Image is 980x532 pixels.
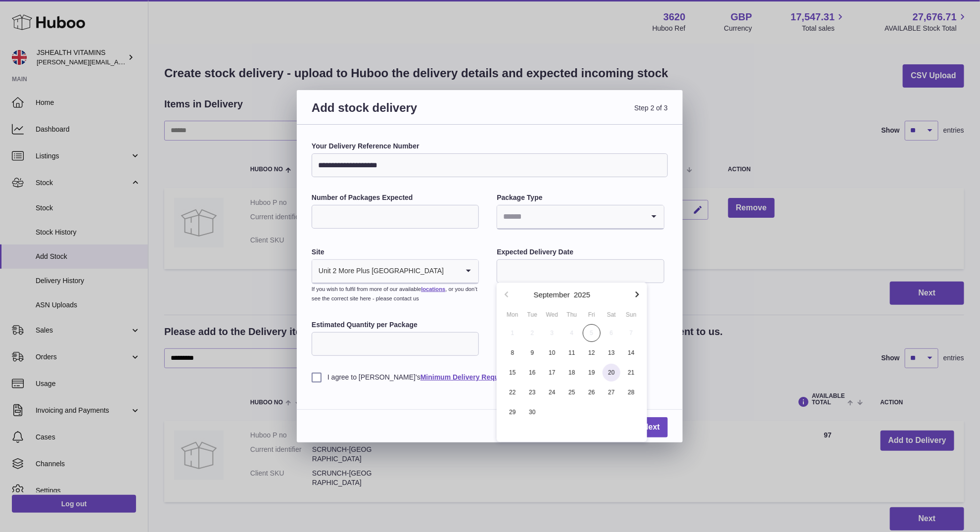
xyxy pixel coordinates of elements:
[602,363,621,383] button: 20
[543,384,561,401] span: 24
[603,324,620,342] span: 6
[542,310,562,319] div: Wed
[562,383,582,402] button: 25
[497,247,664,257] label: Expected Delivery Date
[582,363,602,383] button: 19
[562,323,582,343] button: 4
[497,205,644,228] input: Search for option
[603,344,620,362] span: 13
[522,363,542,383] button: 16
[622,364,640,382] span: 21
[583,384,601,401] span: 26
[582,310,602,319] div: Fri
[522,383,542,402] button: 23
[503,343,522,363] button: 8
[621,310,641,319] div: Sun
[563,344,581,362] span: 11
[542,323,562,343] button: 3
[562,363,582,383] button: 18
[523,324,541,342] span: 2
[523,384,541,401] span: 23
[543,324,561,342] span: 3
[563,324,581,342] span: 4
[523,403,541,421] span: 30
[504,384,521,401] span: 22
[621,383,641,402] button: 28
[622,384,640,401] span: 28
[312,286,477,301] small: If you wish to fulfil from more of our available , or you don’t see the correct site here - pleas...
[504,344,521,362] span: 8
[503,363,522,383] button: 15
[542,383,562,402] button: 24
[635,417,668,437] a: Next
[622,324,640,342] span: 7
[543,364,561,382] span: 17
[504,364,521,382] span: 15
[312,193,479,202] label: Number of Packages Expected
[621,343,641,363] button: 14
[621,363,641,383] button: 21
[490,100,668,127] span: Step 2 of 3
[497,205,663,229] div: Search for option
[602,323,621,343] button: 6
[602,383,621,402] button: 27
[497,193,664,202] label: Package Type
[543,344,561,362] span: 10
[523,344,541,362] span: 9
[504,403,521,421] span: 29
[312,247,479,257] label: Site
[622,344,640,362] span: 14
[312,142,668,151] label: Your Delivery Reference Number
[582,343,602,363] button: 12
[534,291,570,298] button: September
[522,323,542,343] button: 2
[603,384,620,401] span: 27
[583,324,601,342] span: 5
[574,291,590,298] button: 2025
[444,260,459,283] input: Search for option
[582,383,602,402] button: 26
[542,343,562,363] button: 10
[312,320,479,330] label: Estimated Quantity per Package
[603,364,620,382] span: 20
[602,343,621,363] button: 13
[503,402,522,422] button: 29
[312,100,490,127] h3: Add stock delivery
[522,402,542,422] button: 30
[312,260,478,284] div: Search for option
[563,364,581,382] span: 18
[562,343,582,363] button: 11
[522,343,542,363] button: 9
[503,323,522,343] button: 1
[503,310,522,319] div: Mon
[522,310,542,319] div: Tue
[312,260,444,283] span: Unit 2 More Plus [GEOGRAPHIC_DATA]
[420,373,528,381] a: Minimum Delivery Requirements
[312,373,668,382] label: I agree to [PERSON_NAME]'s
[583,364,601,382] span: 19
[542,363,562,383] button: 17
[504,324,521,342] span: 1
[582,323,602,343] button: 5
[503,383,522,402] button: 22
[523,364,541,382] span: 16
[621,323,641,343] button: 7
[602,310,621,319] div: Sat
[562,310,582,319] div: Thu
[583,344,601,362] span: 12
[421,286,445,292] a: locations
[563,384,581,401] span: 25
